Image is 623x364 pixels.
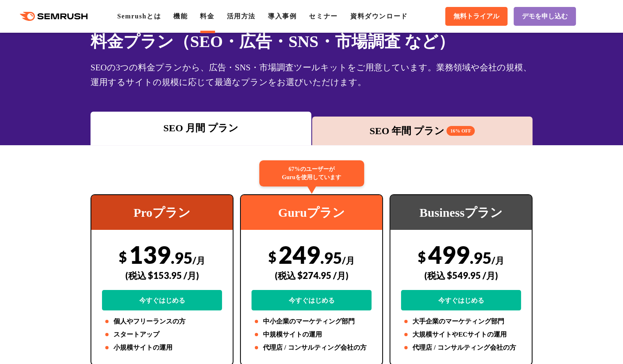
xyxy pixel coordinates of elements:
[251,330,372,339] li: 中規模サイトの運用
[316,124,529,138] div: SEO 年間 プラン
[193,255,205,266] span: /月
[117,13,161,20] a: Semrushとは
[259,160,364,186] div: 67%のユーザーが Guruを使用しています
[241,195,382,230] div: Guruプラン
[268,248,276,265] span: $
[390,195,532,230] div: Businessプラン
[342,255,355,266] span: /月
[453,12,499,21] span: 無料トライアル
[268,13,297,20] a: 導入事例
[171,248,193,267] span: .95
[401,290,521,310] a: 今すぐはじめる
[251,290,372,310] a: 今すぐはじめる
[251,317,372,326] li: 中小企業のマーケティング部門
[251,240,372,310] div: 249
[119,248,127,265] span: $
[401,330,521,339] li: 大規模サイトやECサイトの運用
[102,290,222,310] a: 今すぐはじめる
[320,248,342,267] span: .95
[251,261,372,290] div: (税込 $274.95 /月)
[401,343,521,353] li: 代理店 / コンサルティング会社の方
[350,13,408,20] a: 資料ダウンロード
[173,13,188,20] a: 機能
[446,126,475,136] span: 16% OFF
[251,343,372,353] li: 代理店 / コンサルティング会社の方
[227,13,256,20] a: 活用方法
[418,248,426,265] span: $
[91,60,532,90] div: SEOの3つの料金プランから、広告・SNS・市場調査ツールキットをご用意しています。業務領域や会社の規模、運用するサイトの規模に応じて最適なプランをお選びいただけます。
[102,240,222,310] div: 139
[309,13,338,20] a: セミナー
[401,261,521,290] div: (税込 $549.95 /月)
[102,330,222,339] li: スタートアップ
[91,195,233,230] div: Proプラン
[200,13,214,20] a: 料金
[102,261,222,290] div: (税込 $153.95 /月)
[514,7,576,26] a: デモを申し込む
[102,317,222,326] li: 個人やフリーランスの方
[401,240,521,310] div: 499
[91,29,532,54] h1: 料金プラン（SEO・広告・SNS・市場調査 など）
[95,121,307,135] div: SEO 月間 プラン
[470,248,492,267] span: .95
[102,343,222,353] li: 小規模サイトの運用
[445,7,507,26] a: 無料トライアル
[401,317,521,326] li: 大手企業のマーケティング部門
[492,255,504,266] span: /月
[522,12,568,21] span: デモを申し込む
